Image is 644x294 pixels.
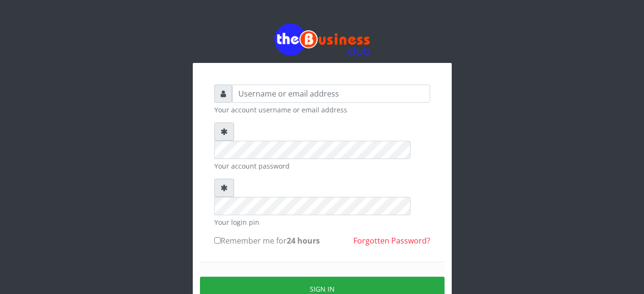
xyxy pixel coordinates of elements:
[232,85,430,103] input: Username or email address
[214,237,221,244] input: Remember me for24 hours
[287,235,320,246] b: 24 hours
[353,235,430,246] a: Forgotten Password?
[214,105,430,115] small: Your account username or email address
[214,161,430,171] small: Your account password
[214,235,320,246] label: Remember me for
[214,217,430,227] small: Your login pin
